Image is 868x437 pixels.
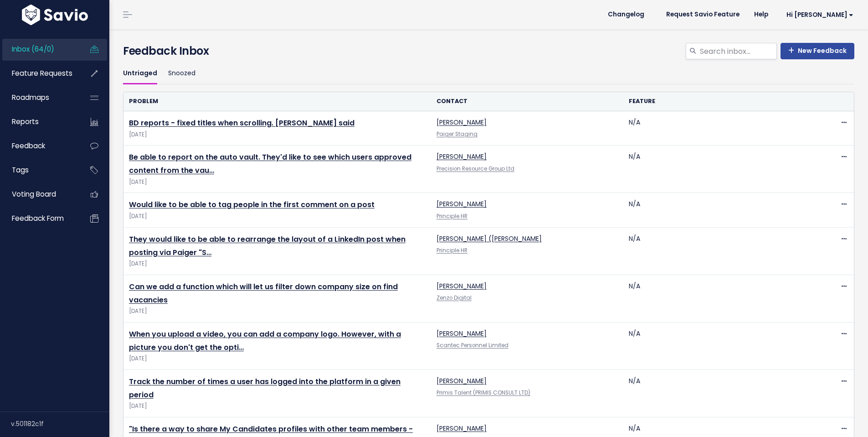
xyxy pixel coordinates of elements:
h4: Feedback Inbox [123,43,854,59]
a: Principle HR [437,247,467,254]
td: N/A [623,275,816,322]
th: Contact [431,92,623,111]
span: [DATE] [129,212,426,221]
span: Voting Board [12,189,56,199]
a: They would like to be able to rearrange the layout of a LinkedIn post when posting via Paiger "S… [129,234,406,258]
td: N/A [623,146,816,193]
span: Tags [12,165,29,175]
a: Zenzo Digital [437,294,472,302]
a: Hi [PERSON_NAME] [776,8,861,22]
span: Feature Requests [12,68,72,78]
span: Feedback [12,141,45,151]
a: [PERSON_NAME] ([PERSON_NAME] [437,234,542,243]
a: [PERSON_NAME] [437,152,487,161]
a: Tags [2,160,76,181]
a: Feature Requests [2,63,76,84]
a: Untriaged [123,63,157,84]
span: Hi [PERSON_NAME] [786,11,853,18]
a: Feedback form [2,208,76,229]
span: [DATE] [129,354,426,364]
a: New Feedback [781,43,854,59]
a: Be able to report on the auto vault. They'd like to see which users approved content from the vau… [129,152,411,176]
img: logo-white.9d6f32f41409.svg [20,5,90,25]
a: Request Savio Feature [659,8,747,21]
span: [DATE] [129,177,426,187]
span: [DATE] [129,259,426,269]
a: Precision Resource Group Ltd [437,165,514,172]
a: Snoozed [168,63,195,84]
td: N/A [623,193,816,227]
a: Voting Board [2,184,76,205]
th: Problem [123,92,431,111]
ul: Filter feature requests [123,63,854,84]
span: [DATE] [129,307,426,316]
a: Paiger Staging [437,130,478,138]
td: N/A [623,227,816,275]
a: BD reports - fixed titles when scrolling. [PERSON_NAME] said [129,118,354,128]
a: [PERSON_NAME] [437,281,487,291]
a: Reports [2,111,76,132]
th: Feature [623,92,816,111]
a: Inbox (64/0) [2,39,76,60]
span: Inbox (64/0) [12,44,54,54]
a: [PERSON_NAME] [437,118,487,127]
a: Scantec Personnel Limited [437,342,508,349]
span: Roadmaps [12,93,49,102]
span: Reports [12,117,39,126]
a: Help [747,8,776,21]
span: Feedback form [12,213,64,223]
a: When you upload a video, you can add a company logo. However, with a picture you don't get the opti… [129,329,401,353]
a: Track the number of times a user has logged into the platform in a given period [129,376,401,400]
a: Feedback [2,135,76,156]
input: Search inbox... [699,43,777,59]
span: [DATE] [129,130,426,140]
div: v.501182c1f [11,412,109,436]
a: [PERSON_NAME] [437,199,487,208]
a: Primis Talent (PRIMIS CONSULT LTD) [437,389,530,396]
a: [PERSON_NAME] [437,376,487,385]
a: [PERSON_NAME] [437,329,487,338]
a: Can we add a function which will let us filter down company size on find vacancies [129,281,398,305]
td: N/A [623,111,816,146]
td: N/A [623,369,816,417]
a: Would like to be able to tag people in the first comment on a post [129,199,375,210]
span: Changelog [608,11,644,18]
td: N/A [623,322,816,369]
a: Principle HR [437,213,467,220]
a: [PERSON_NAME] [437,424,487,433]
span: [DATE] [129,401,426,411]
a: Roadmaps [2,87,76,108]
